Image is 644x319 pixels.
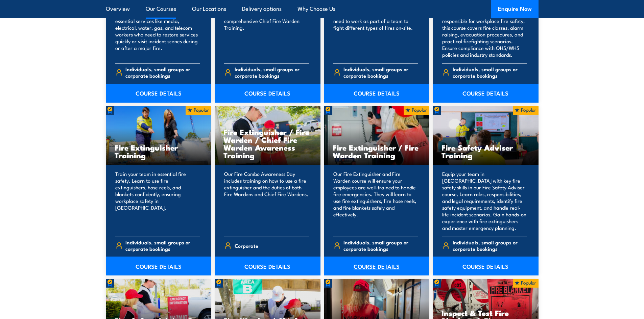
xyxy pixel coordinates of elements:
a: COURSE DETAILS [324,84,430,103]
h3: Fire Extinguisher Training [115,143,203,159]
a: COURSE DETAILS [324,257,430,275]
span: Individuals, small groups or corporate bookings [343,239,418,252]
a: COURSE DETAILS [106,84,212,103]
a: COURSE DETAILS [106,257,212,275]
h3: Fire Safety Adviser Training [442,143,530,159]
p: Our Fire Extinguisher and Fire Warden course will ensure your employees are well-trained to handl... [333,170,418,231]
h3: Fire Extinguisher / Fire Warden Training [333,143,421,159]
span: Individuals, small groups or corporate bookings [235,66,309,79]
p: Equip your team in [GEOGRAPHIC_DATA] with key fire safety skills in our Fire Safety Adviser cours... [442,170,527,231]
span: Individuals, small groups or corporate bookings [125,66,200,79]
span: Individuals, small groups or corporate bookings [125,239,200,252]
a: COURSE DETAILS [215,84,320,103]
a: COURSE DETAILS [215,257,320,275]
span: Corporate [235,240,258,251]
span: Individuals, small groups or corporate bookings [343,66,418,79]
p: Train your team in essential fire safety. Learn to use fire extinguishers, hose reels, and blanke... [115,170,200,231]
a: COURSE DETAILS [433,84,539,103]
span: Individuals, small groups or corporate bookings [453,239,527,252]
a: COURSE DETAILS [433,257,539,275]
span: Individuals, small groups or corporate bookings [453,66,527,79]
p: Our Fire Combo Awareness Day includes training on how to use a fire extinguisher and the duties o... [224,170,309,231]
h3: Fire Extinguisher / Fire Warden / Chief Fire Warden Awareness Training [223,128,312,159]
